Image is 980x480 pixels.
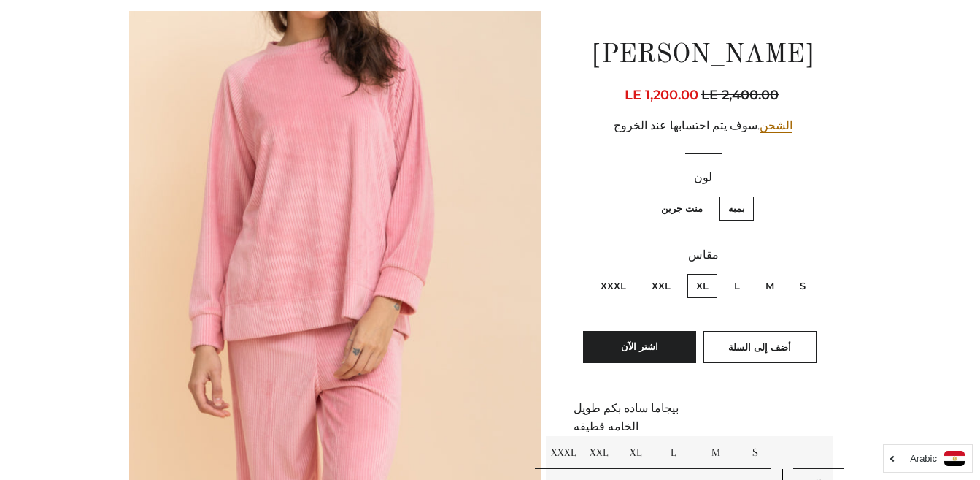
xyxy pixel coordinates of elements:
label: XXXL [592,274,635,298]
a: Arabic [891,451,965,466]
div: .سوف يتم احتسابها عند الخروج [574,117,833,135]
i: Arabic [910,454,937,463]
td: XXXL [546,436,587,469]
label: M [757,274,783,298]
td: XXL [587,436,619,469]
label: XL [687,274,717,298]
label: بمبه [719,197,754,221]
td: L [660,436,701,469]
td: XL [619,436,660,469]
label: S [791,274,814,298]
label: مقاس [574,246,833,264]
td: S [741,436,782,469]
td: M [701,436,741,469]
label: منت جرين [652,197,711,221]
button: أضف إلى السلة [703,331,817,363]
button: اشتر الآن [583,331,696,363]
a: الشحن [760,119,792,133]
span: LE 2,400.00 [701,85,782,105]
label: لون [574,169,833,187]
h1: [PERSON_NAME] [574,37,833,74]
label: XXL [643,274,679,298]
span: أضف إلى السلة [728,341,791,353]
label: L [725,274,749,298]
span: LE 1,200.00 [625,87,698,103]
